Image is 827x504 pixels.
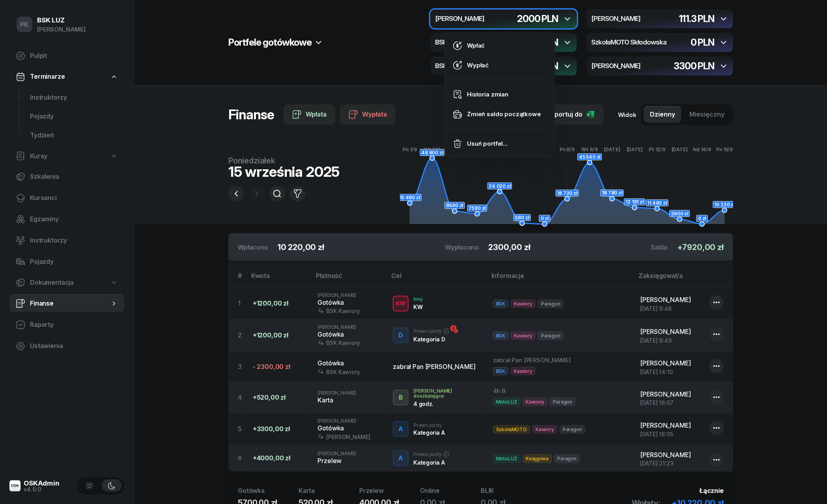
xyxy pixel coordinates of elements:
button: [PERSON_NAME]3300 PLN [586,57,733,76]
div: [PERSON_NAME] [318,434,381,440]
span: Księgowa [523,454,552,463]
a: Terminarze [9,68,124,86]
tspan: Nd 14/9 [693,146,711,152]
div: Przelew [318,456,381,466]
div: Wypłać [467,60,489,70]
button: [PERSON_NAME]2000 PLN [430,9,577,28]
button: Wypłata [340,104,396,125]
div: Prawo jazdy [413,328,449,334]
span: SzkołaMOTO [493,425,530,434]
a: Raporty [9,315,124,334]
a: Finanse [9,294,124,313]
div: Inny [413,296,422,302]
div: Usuń portfel... [467,139,508,149]
div: Gotówka [318,298,381,308]
div: Łącznie [541,486,724,496]
span: Paragon [538,300,564,308]
div: 3300 PLN [674,61,714,71]
span: Kawiory [511,300,536,308]
tspan: [DATE] [604,146,620,152]
div: 4 godz. [413,400,454,407]
div: Karta [299,486,359,496]
div: Gotówka [318,423,381,434]
a: Pojazdy [9,252,124,271]
span: [DATE] 14:10 [640,369,673,375]
a: Egzaminy [9,210,124,229]
th: Informacje [487,271,634,287]
span: Paragon [550,398,575,406]
th: Zaksięgował/a [634,271,733,287]
a: Instruktorzy [24,88,124,107]
div: Saldo [651,243,668,252]
button: BSK Kawiory209.29 PLN [430,33,577,52]
span: Paragon [538,332,564,340]
h4: [PERSON_NAME] [591,15,640,22]
span: [PERSON_NAME] [640,451,691,459]
button: BSK Skłodowska70 PLN [430,57,577,76]
div: Historia zmian [467,89,508,100]
a: Tydzień [24,126,124,145]
div: Prawo jazdy [413,422,444,428]
span: MotoLUZ [493,398,521,406]
div: +1200,00 zł [253,298,305,309]
div: Gotówka [238,486,299,496]
tspan: [DATE] [672,146,688,152]
span: Miesięczny [689,109,724,120]
span: [DATE] 18:05 [640,431,673,437]
h4: [PERSON_NAME] [435,15,484,22]
span: [PERSON_NAME] [318,324,357,330]
div: zabrał Pan [PERSON_NAME] [393,362,480,372]
div: poniedziałek [228,157,340,165]
div: 6 [238,453,246,463]
span: [DATE] 21:23 [640,460,674,467]
a: Dokumentacja [9,274,124,292]
h1: Finanse [228,107,274,122]
div: BSK Kawiory [318,369,381,375]
button: A [393,450,409,466]
a: Ustawienia [9,337,124,356]
span: [PERSON_NAME] [640,390,691,398]
span: Terminarze [30,72,65,82]
button: SzkołaMOTO Skłodowska0 PLN [586,33,733,52]
div: Prawo jazdy [413,451,449,458]
div: Kategoria A [413,429,444,436]
span: Kawiory [511,367,536,375]
div: Kategoria D [413,336,449,343]
div: A [395,422,406,436]
a: Szkolenia [9,167,124,186]
div: 2 [238,330,246,341]
div: BSK LUZ [37,17,86,24]
div: 2000 PLN [517,14,558,24]
span: Kawiory [511,332,536,340]
div: BSK Kawiory [318,308,381,314]
tspan: Wt 9/9 [582,146,598,152]
tspan: Pn 1/9 [403,146,417,152]
span: Egzaminy [30,214,118,224]
div: [PERSON_NAME] [37,24,86,35]
h4: BSK Skłodowska [435,63,485,70]
div: KW [413,304,422,310]
button: Miesięczny [683,106,731,123]
span: Tydzień [30,130,118,141]
span: Kawiory [523,398,548,406]
div: B [396,391,406,404]
span: PK [20,21,29,28]
div: 1 [238,298,246,309]
button: Wpłata [284,104,335,125]
div: Zmień saldo początkowe [467,109,541,119]
span: [PERSON_NAME] [640,359,691,367]
a: Instruktorzy [9,231,124,250]
div: 4h B [493,387,628,395]
div: 0 PLN [691,38,714,47]
span: Dzienny [650,109,675,120]
div: +4000,00 zł [253,453,305,463]
span: [PERSON_NAME] [640,328,691,335]
span: [PERSON_NAME] [640,421,691,429]
div: +520,00 zł [253,393,305,403]
span: MotoLUZ [493,454,521,463]
div: v4.0.0 [24,487,60,492]
span: BSK [493,367,509,375]
button: [PERSON_NAME]111.3 PLN [586,9,733,28]
tspan: Pn 15/9 [717,146,733,152]
div: BLIK [481,486,541,496]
